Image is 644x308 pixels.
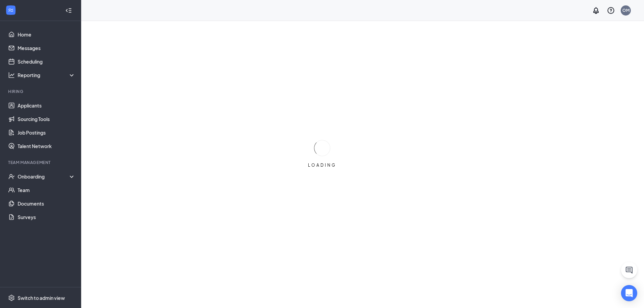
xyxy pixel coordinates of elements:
[607,6,615,15] svg: QuestionInfo
[18,197,75,210] a: Documents
[18,139,75,153] a: Talent Network
[18,112,75,126] a: Sourcing Tools
[7,7,14,14] svg: WorkstreamLogo
[18,55,75,68] a: Scheduling
[8,294,15,301] svg: Settings
[18,210,75,224] a: Surveys
[621,262,637,278] button: ChatActive
[18,294,65,301] div: Switch to admin view
[18,28,75,41] a: Home
[18,183,75,197] a: Team
[622,7,629,13] div: OM
[18,72,76,78] div: Reporting
[8,89,74,94] div: Hiring
[625,266,633,274] svg: ChatActive
[18,173,70,180] div: Onboarding
[8,160,74,165] div: Team Management
[305,162,339,168] div: LOADING
[8,173,15,180] svg: UserCheck
[18,41,75,55] a: Messages
[8,72,15,78] svg: Analysis
[18,99,75,112] a: Applicants
[621,285,637,301] div: Open Intercom Messenger
[65,7,72,14] svg: Collapse
[592,6,600,15] svg: Notifications
[18,126,75,139] a: Job Postings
